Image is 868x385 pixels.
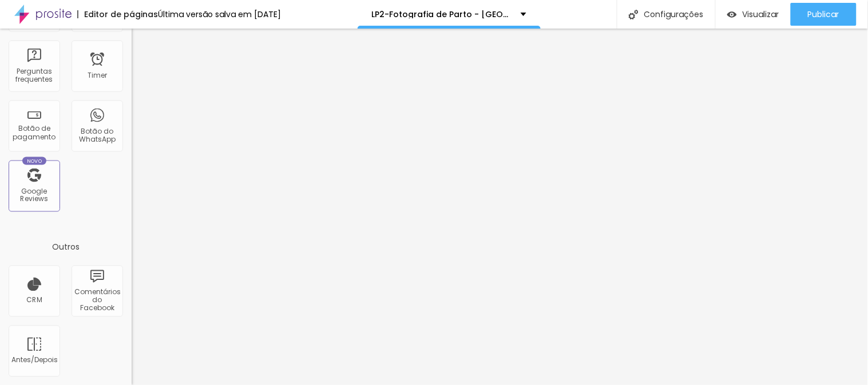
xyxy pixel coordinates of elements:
div: Timer [88,71,107,79]
p: LP2-Fotografia de Parto - [GEOGRAPHIC_DATA]/[GEOGRAPHIC_DATA] 2025 [372,10,512,18]
div: Botão do WhatsApp [74,127,120,144]
iframe: Editor [132,29,868,385]
div: Perguntas frequentes [11,67,57,84]
img: view-1.svg [727,10,737,19]
div: Google Reviews [11,187,57,204]
div: Novo [22,157,47,165]
span: Publicar [808,10,839,19]
div: Última versão salva em [DATE] [158,10,281,18]
div: CRM [26,296,42,304]
button: Publicar [791,3,857,26]
div: Editor de páginas [77,10,158,18]
img: Icone [629,10,639,19]
div: Antes/Depois [11,356,57,364]
span: Visualizar [743,10,779,19]
div: Comentários do Facebook [74,288,120,313]
button: Visualizar [716,3,791,26]
div: Botão de pagamento [11,125,57,141]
